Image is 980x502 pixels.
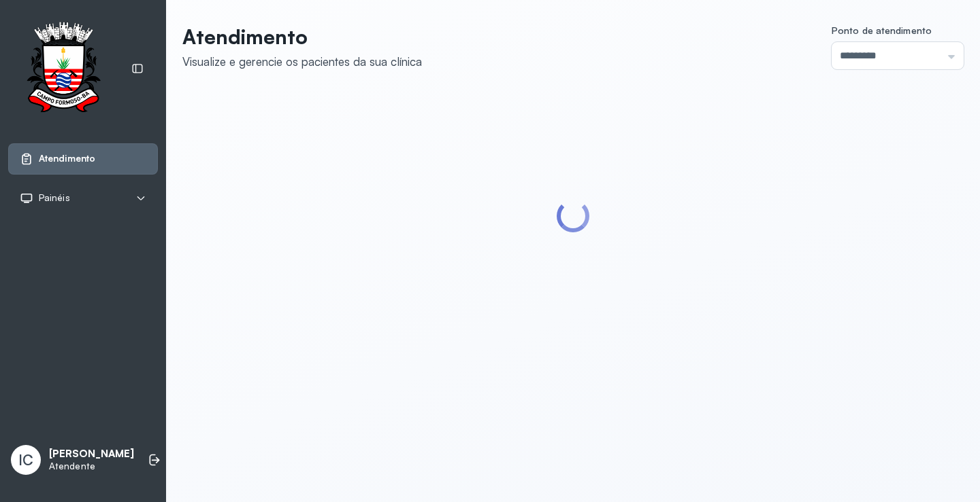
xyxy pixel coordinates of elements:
span: Atendimento [39,153,95,164]
p: [PERSON_NAME] [49,448,134,461]
p: Atendente [49,461,134,472]
span: Painéis [39,192,70,204]
a: Atendimento [20,152,146,166]
div: Visualize e gerencie os pacientes da sua clínica [182,54,422,69]
span: Ponto de atendimento [832,24,932,36]
p: Atendimento [182,24,422,49]
img: Logotipo do estabelecimento [14,22,112,116]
